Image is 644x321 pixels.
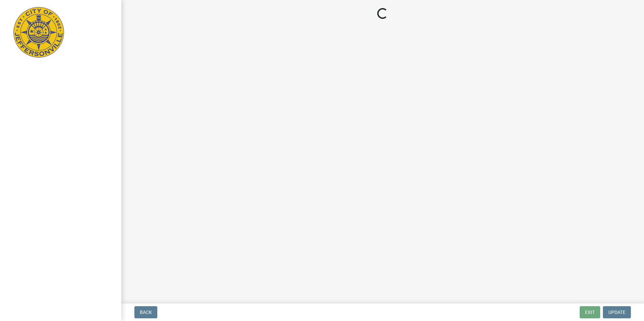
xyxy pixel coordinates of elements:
span: Update [608,310,625,315]
button: Back [134,306,157,318]
button: Exit [580,306,600,318]
button: Update [603,306,631,318]
span: Back [140,310,152,315]
img: City of Jeffersonville, Indiana [13,7,64,58]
